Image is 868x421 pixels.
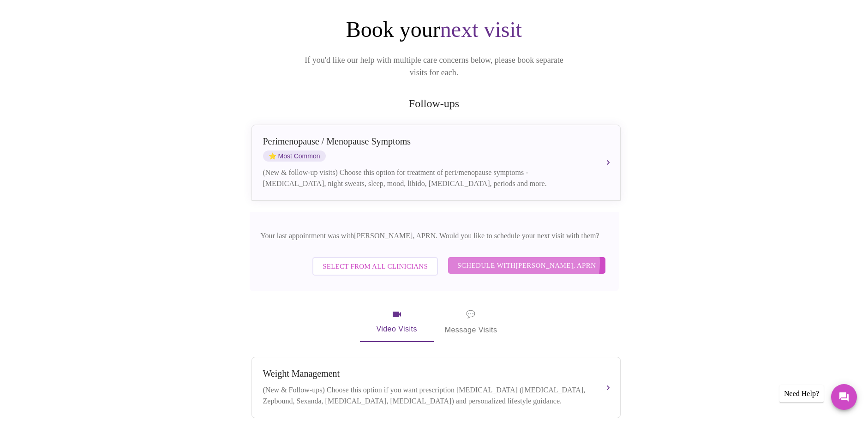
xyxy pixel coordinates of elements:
div: Weight Management [263,368,591,379]
div: (New & Follow-ups) Choose this option if you want prescription [MEDICAL_DATA] ([MEDICAL_DATA], Ze... [263,385,591,407]
div: Need Help? [779,385,824,403]
span: star [269,152,276,160]
span: Select from All Clinicians [323,260,428,272]
h2: Follow-ups [250,97,619,110]
span: next visit [440,17,522,42]
button: Schedule with[PERSON_NAME], APRN [448,257,605,274]
span: message [466,308,475,321]
span: Message Visits [445,308,497,337]
span: Schedule with [PERSON_NAME], APRN [457,259,596,271]
span: Video Visits [371,309,423,336]
button: Perimenopause / Menopause SymptomsstarMost Common(New & follow-up visits) Choose this option for ... [251,125,621,201]
button: Weight Management(New & Follow-ups) Choose this option if you want prescription [MEDICAL_DATA] ([... [251,357,621,418]
button: Messages [831,384,857,410]
div: Perimenopause / Menopause Symptoms [263,136,591,147]
p: If you'd like our help with multiple care concerns below, please book separate visits for each. [292,54,576,79]
h1: Book your [250,16,619,43]
span: Most Common [263,150,326,162]
div: (New & follow-up visits) Choose this option for treatment of peri/menopause symptoms - [MEDICAL_D... [263,167,591,189]
p: Your last appointment was with [PERSON_NAME], APRN . Would you like to schedule your next visit w... [261,230,608,241]
button: Select from All Clinicians [312,257,438,276]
